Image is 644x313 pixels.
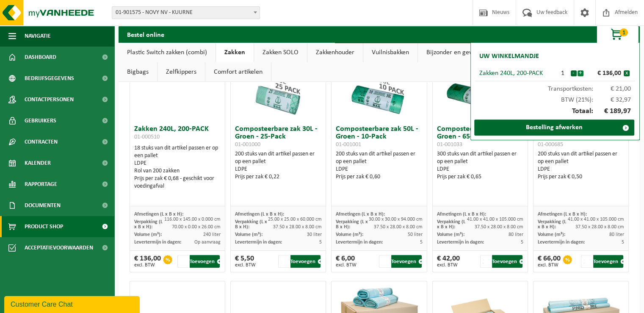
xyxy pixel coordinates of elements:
[586,70,624,77] div: € 136,00
[119,26,173,42] h2: Bestel online
[336,125,422,148] h3: Composteerbare zak 50L - Groen - 10-Pack
[158,62,205,82] a: Zelfkippers
[190,255,220,268] button: Toevoegen
[437,212,486,217] span: Afmetingen (L x B x H):
[538,255,561,268] div: € 66,00
[25,131,58,152] span: Contracten
[177,255,189,268] input: 1
[273,224,321,230] span: 37.50 x 28.00 x 8.00 cm
[538,263,561,268] span: excl. BTW
[134,144,221,190] div: 18 stuks van dit artikel passen er op een pallet
[172,224,221,230] span: 70.00 x 0.00 x 26.00 cm
[336,212,385,217] span: Afmetingen (L x B x H):
[336,166,422,173] div: LDPE
[134,232,162,237] span: Volume (m³):
[235,232,263,237] span: Volume (m³):
[619,28,628,36] span: 1
[235,173,321,181] div: Prijs per zak € 0,22
[134,263,161,268] span: excl. BTW
[25,25,51,47] span: Navigatie
[25,216,63,237] span: Product Shop
[336,232,363,237] span: Volume (m³):
[216,43,254,62] a: Zakken
[268,217,321,222] span: 25.00 x 25.00 x 60.000 cm
[509,232,523,237] span: 80 liter
[578,70,583,76] button: +
[568,217,624,222] span: 41.00 x 41.00 x 105.000 cm
[492,255,522,268] button: Toevoegen
[593,255,623,268] button: Toevoegen
[475,81,635,92] div: Transportkosten:
[278,255,290,268] input: 1
[474,119,634,136] a: Bestelling afwerken
[134,134,160,140] span: 01-000510
[336,240,383,245] span: Levertermijn in dagen:
[235,125,321,148] h3: Composteerbare zak 30L - Groen - 25-Pack
[25,237,93,258] span: Acceptatievoorwaarden
[581,255,592,268] input: 1
[119,43,216,62] a: Plastic Switch zakken (combi)
[593,86,631,92] span: € 21,00
[134,125,221,142] h3: Zakken 240L, 200-PACK
[319,240,321,245] span: 5
[336,173,422,181] div: Prijs per zak € 0,60
[538,212,587,217] span: Afmetingen (L x B x H):
[25,68,74,89] span: Bedrijfsgegevens
[475,47,543,66] h2: Uw winkelmandje
[25,174,57,195] span: Rapportage
[134,219,163,230] span: Verpakking (L x B x H):
[437,166,523,173] div: LDPE
[575,224,624,230] span: 37.50 x 28.00 x 8.00 cm
[538,141,563,148] span: 01-000685
[624,70,630,76] button: x
[420,240,423,245] span: 5
[408,232,423,237] span: 50 liter
[235,150,321,181] div: 200 stuks van dit artikel passen er op een pallet
[538,240,585,245] span: Levertermijn in dagen:
[467,217,523,222] span: 41.00 x 41.00 x 105.000 cm
[134,255,161,268] div: € 136,00
[609,232,624,237] span: 80 liter
[134,212,183,217] span: Afmetingen (L x B x H):
[538,166,624,173] div: LDPE
[194,240,221,245] span: Op aanvraag
[235,141,260,148] span: 01-001000
[25,47,56,68] span: Dashboard
[538,232,565,237] span: Volume (m³):
[475,224,523,230] span: 37.50 x 28.00 x 8.00 cm
[235,166,321,173] div: LDPE
[235,219,267,230] span: Verpakking (L x B x H):
[597,26,639,43] button: 1
[307,232,321,237] span: 30 liter
[4,294,141,313] iframe: chat widget
[363,43,417,62] a: Vuilnisbakken
[205,62,271,82] a: Comfort artikelen
[25,195,61,216] span: Documenten
[25,152,51,174] span: Kalender
[235,263,256,268] span: excl. BTW
[622,240,624,245] span: 5
[475,103,635,119] div: Totaal:
[290,255,321,268] button: Toevoegen
[437,219,465,230] span: Verpakking (L x B x H):
[134,160,221,167] div: LDPE
[164,217,221,222] span: 116.00 x 145.00 x 0.000 cm
[307,43,363,62] a: Zakkenhouder
[437,255,460,268] div: € 42,00
[437,141,462,148] span: 01-001033
[437,240,484,245] span: Levertermijn in dagen:
[336,255,357,268] div: € 6,00
[418,43,513,62] a: Bijzonder en gevaarlijk afval
[336,150,422,181] div: 200 stuks van dit artikel passen er op een pallet
[25,89,74,110] span: Contactpersonen
[437,173,523,181] div: Prijs per zak € 0,65
[336,141,361,148] span: 01-001001
[437,125,523,148] h3: Composteerbare zak 80 L - Groen - 65-Pack
[25,110,56,131] span: Gebruikers
[391,255,421,268] button: Toevoegen
[379,255,390,268] input: 1
[112,6,260,19] span: 01-901575 - NOVY NV - KUURNE
[593,108,631,115] span: € 189,97
[538,150,624,181] div: 200 stuks van dit artikel passen er op een pallet
[571,70,577,76] button: -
